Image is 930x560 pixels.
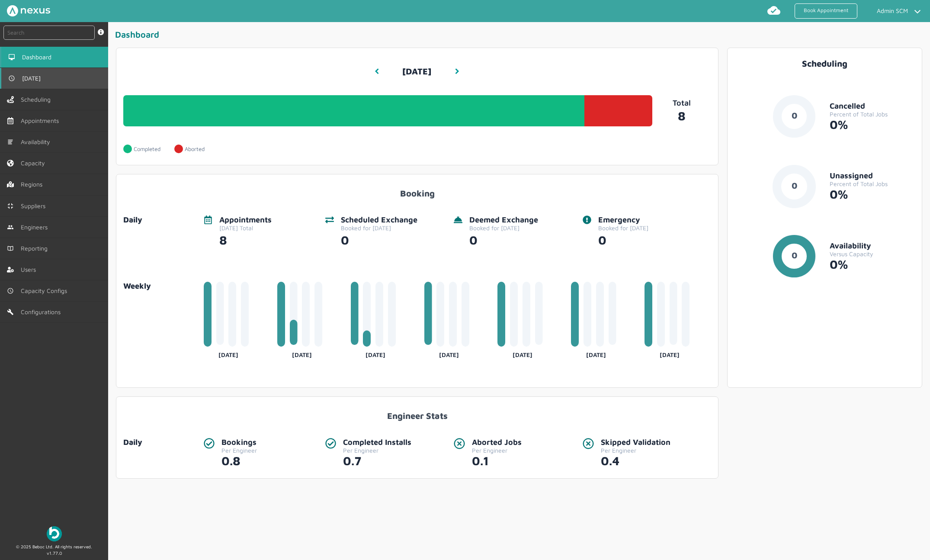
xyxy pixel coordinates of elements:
[734,95,915,152] a: 0CancelledPercent of Total Jobs0%
[204,348,253,358] div: [DATE]
[830,241,915,251] div: Availability
[21,138,54,145] span: Availability
[734,58,915,68] div: Scheduling
[402,60,431,84] h3: [DATE]
[7,287,14,294] img: md-time.svg
[123,181,711,198] div: Booking
[123,404,711,421] div: Engineer Stats
[795,3,857,19] a: Book Appointment
[598,232,648,247] div: 0
[123,282,197,291] a: Weekly
[469,216,538,225] div: Deemed Exchange
[219,216,272,225] div: Appointments
[21,287,71,294] span: Capacity Configs
[8,75,15,82] img: md-time.svg
[791,180,797,190] text: 0
[7,266,14,273] img: user-left-menu.svg
[7,309,14,315] img: md-build.svg
[652,99,711,108] p: Total
[115,29,927,43] div: Dashboard
[221,447,257,454] div: Per Engineer
[341,225,417,232] div: Booked for [DATE]
[767,3,781,17] img: md-cloud-done.svg
[830,118,915,132] div: 0%
[123,216,197,225] div: Daily
[469,232,538,247] div: 0
[277,348,327,358] div: [DATE]
[469,225,538,232] div: Booked for [DATE]
[21,245,51,252] span: Reporting
[472,438,522,447] div: Aborted Jobs
[601,447,670,454] div: Per Engineer
[221,454,257,468] div: 0.8
[7,203,14,209] img: md-contract.svg
[21,309,64,315] span: Configurations
[830,180,915,187] div: Percent of Total Jobs
[7,245,14,252] img: md-book.svg
[7,160,14,167] img: capacity-left-menu.svg
[134,146,160,152] p: Completed
[424,348,474,358] div: [DATE]
[472,447,522,454] div: Per Engineer
[21,160,48,167] span: Capacity
[601,454,670,468] div: 0.4
[174,140,218,158] a: Aborted
[598,216,648,225] div: Emergency
[7,224,14,231] img: md-people.svg
[221,438,257,447] div: Bookings
[343,438,411,447] div: Completed Installs
[343,454,411,468] div: 0.7
[21,117,62,124] span: Appointments
[598,225,648,232] div: Booked for [DATE]
[21,181,46,188] span: Regions
[652,107,711,123] a: 8
[185,146,205,152] p: Aborted
[219,232,272,247] div: 8
[219,225,272,232] div: [DATE] Total
[22,54,55,61] span: Dashboard
[341,216,417,225] div: Scheduled Exchange
[791,110,797,120] text: 0
[8,54,15,61] img: md-desktop.svg
[830,171,915,180] div: Unassigned
[734,165,915,222] a: 0UnassignedPercent of Total Jobs0%
[7,138,14,145] img: md-list.svg
[351,348,401,358] div: [DATE]
[472,454,522,468] div: 0.1
[830,102,915,111] div: Cancelled
[123,140,174,158] a: Completed
[7,181,14,188] img: regions.left-menu.svg
[47,526,62,541] img: Beboc Logo
[123,438,197,447] div: Daily
[21,203,49,209] span: Suppliers
[21,96,54,103] span: Scheduling
[601,438,670,447] div: Skipped Validation
[22,75,44,82] span: [DATE]
[7,5,50,16] img: Nexus
[571,348,621,358] div: [DATE]
[830,111,915,118] div: Percent of Total Jobs
[830,257,915,271] div: 0%
[3,26,95,40] input: Search by: Ref, PostCode, MPAN, MPRN, Account, Customer
[7,117,14,124] img: appointments-left-menu.svg
[645,348,694,358] div: [DATE]
[497,348,547,358] div: [DATE]
[7,96,14,103] img: scheduling-left-menu.svg
[21,266,39,273] span: Users
[830,187,915,201] div: 0%
[343,447,411,454] div: Per Engineer
[21,224,51,231] span: Engineers
[791,250,797,260] text: 0
[341,232,417,247] div: 0
[830,251,915,257] div: Versus Capacity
